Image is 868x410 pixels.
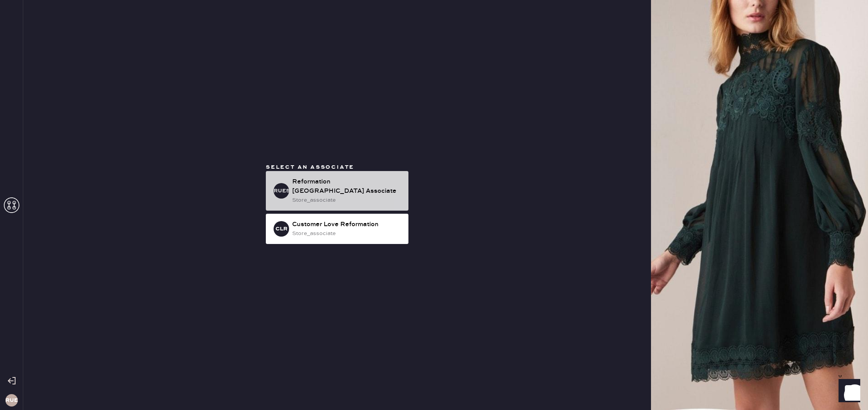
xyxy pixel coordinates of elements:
div: Customer Love Reformation [292,220,402,229]
iframe: Front Chat [831,375,865,408]
div: Reformation [GEOGRAPHIC_DATA] Associate [292,177,402,196]
div: store_associate [292,229,402,238]
div: store_associate [292,196,402,204]
h3: RUES [5,398,18,403]
h3: RUESA [274,188,289,194]
h3: CLR [276,226,288,232]
span: Select an associate [266,164,354,171]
